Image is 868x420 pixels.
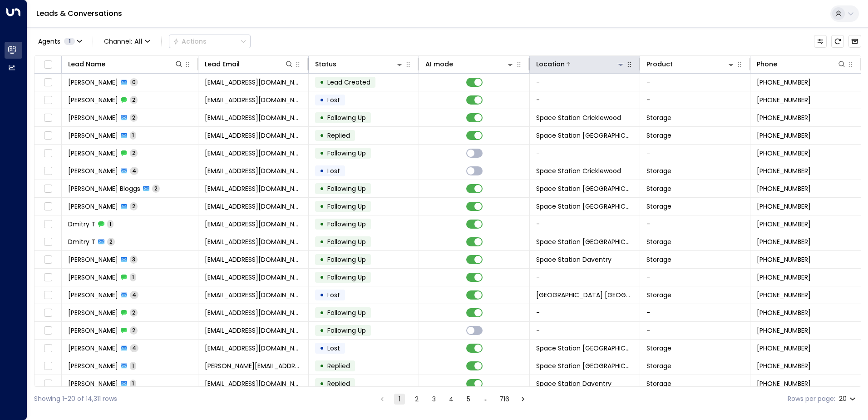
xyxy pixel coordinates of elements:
span: Space Station Wakefield [536,202,633,211]
span: +447889405154 [757,290,811,300]
div: Phone [757,59,846,70]
div: Lead Email [205,59,240,70]
span: +447926662553 [757,237,811,246]
span: 2 [130,326,138,334]
span: Robert Malloch [68,202,118,211]
td: - [640,74,750,91]
td: - [530,91,640,109]
span: Space Station Uxbridge [536,290,633,300]
span: Toggle select row [42,378,54,390]
span: 2 [130,114,138,121]
span: Space Station Cricklewood [536,113,621,122]
span: 2 [130,202,138,210]
span: lidia.harrison16@gmail.com [205,361,302,370]
span: Steven Flynn [68,95,118,105]
span: 2 [130,96,138,104]
div: Lead Name [68,59,105,70]
span: Kinewyn Jackson [68,379,118,388]
span: robmalloch.62@gmail.com [205,202,302,211]
span: Toggle select row [42,183,54,195]
span: 1 [107,220,113,228]
button: Actions [169,35,251,48]
span: Jonathan Wake [68,273,118,282]
span: Following Up [327,237,366,246]
span: Storage [646,184,671,193]
span: +447866467388 [757,149,811,158]
span: Following Up [327,184,366,193]
a: Leads & Conversations [36,8,122,19]
button: Go to page 3 [429,394,439,405]
span: Following Up [327,273,366,282]
span: Storage [646,202,671,211]
span: +447950488506 [757,361,811,370]
span: Dmitry T [68,220,95,229]
span: Cara Warren [68,326,118,335]
div: Status [315,59,404,70]
span: Toggle select row [42,165,54,177]
span: Toggle select all [42,59,54,70]
span: Ben Speller [68,166,118,175]
span: Lost [327,166,340,175]
span: +447866467388 [757,166,811,175]
span: Toggle select row [42,95,54,106]
span: Storage [646,255,671,264]
div: Location [536,59,565,70]
span: Following Up [327,202,366,211]
div: Button group with a nested menu [169,35,251,48]
span: Toggle select row [42,343,54,354]
span: +447907463617 [757,344,811,353]
span: ben@brselectrical.co.uk [205,149,302,158]
button: Go to page 716 [498,394,511,405]
button: Archived Leads [848,35,861,48]
span: Storage [646,344,671,353]
span: Cara Warren [68,344,118,353]
span: bondgirlkaff247@yahoo.co.uk [205,290,302,300]
span: +447967447978 [757,202,811,211]
span: Lost [327,290,340,300]
span: Jonathan Wake [68,255,118,264]
span: Following Up [327,308,366,317]
span: 4 [130,344,138,352]
span: Ben Speller [68,149,118,158]
button: Channel:All [100,35,154,48]
span: Storage [646,131,671,140]
span: Space Station Banbury [536,131,633,140]
div: Lead Email [205,59,294,70]
div: • [320,145,324,161]
span: +447932364665 [757,113,811,122]
span: thecabinontreatstreet@gmail.com [205,344,302,353]
label: Rows per page: [788,394,835,404]
span: 2 [107,238,115,245]
span: dmitrytychko@gmail.com [205,220,302,229]
div: Product [646,59,673,70]
span: Lost [327,95,340,105]
span: Toggle select row [42,112,54,124]
span: 1 [130,131,136,139]
div: Location [536,59,625,70]
span: 1 [130,273,136,281]
div: • [320,216,324,232]
span: Toggle select row [42,236,54,248]
span: 4 [130,167,138,175]
span: Following Up [327,220,366,229]
div: • [320,323,324,338]
div: • [320,92,324,108]
span: Space Station Garretts Green [536,184,633,193]
span: Space Station Brentford [536,361,633,370]
td: - [640,322,750,339]
div: • [320,234,324,250]
span: Space Station Daventry [536,379,612,388]
span: +447362342247 [757,184,811,193]
div: Showing 1-20 of 14,311 rows [34,394,117,404]
span: Toggle select row [42,307,54,319]
div: • [320,128,324,143]
span: Space Station Daventry [536,255,612,264]
span: Lidia Harrison [68,361,118,370]
span: Toggle select row [42,77,54,88]
div: • [320,163,324,179]
td: - [530,145,640,162]
span: Toggle select row [42,272,54,283]
span: Toggle select row [42,325,54,336]
span: Space Station Banbury [536,344,633,353]
td: - [530,322,640,339]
